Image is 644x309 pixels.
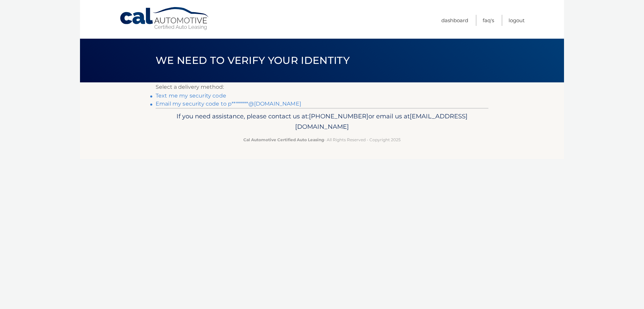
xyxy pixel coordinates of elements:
span: [PHONE_NUMBER] [309,112,368,120]
span: We need to verify your identity [156,54,350,67]
p: Select a delivery method: [156,82,488,92]
a: Logout [509,15,525,26]
a: Text me my security code [156,92,226,99]
a: Dashboard [441,15,468,26]
p: If you need assistance, please contact us at: or email us at [160,111,484,132]
p: - All Rights Reserved - Copyright 2025 [160,136,484,143]
a: Email my security code to p********@[DOMAIN_NAME] [156,101,301,107]
strong: Cal Automotive Certified Auto Leasing [243,137,324,142]
a: Cal Automotive [119,7,210,31]
a: FAQ's [483,15,494,26]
